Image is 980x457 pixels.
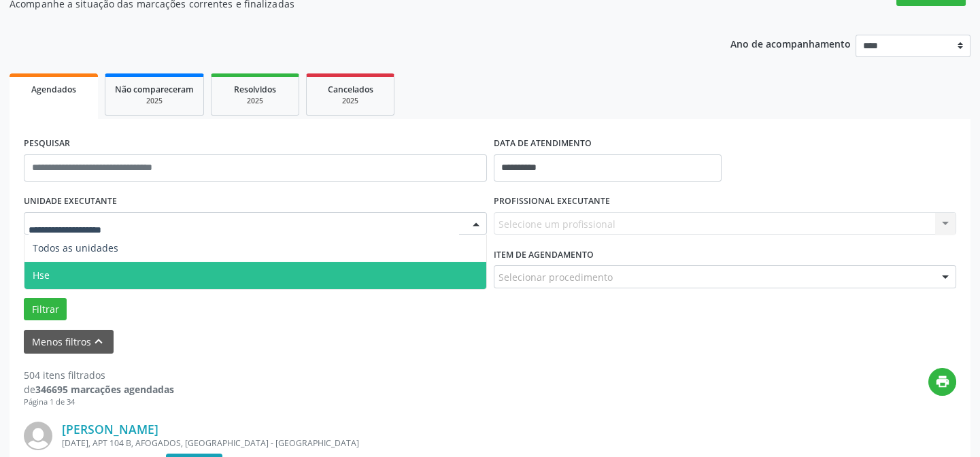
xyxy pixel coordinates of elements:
div: Página 1 de 34 [24,396,174,408]
div: 2025 [115,96,194,106]
i: keyboard_arrow_up [91,334,106,349]
div: de [24,382,174,396]
span: Hse [33,269,50,282]
div: 2025 [221,96,289,106]
span: Não compareceram [115,84,194,95]
span: Selecionar procedimento [499,270,613,284]
label: PESQUISAR [24,133,70,154]
i: print [935,374,950,389]
a: [PERSON_NAME] [62,422,158,437]
label: UNIDADE EXECUTANTE [24,191,117,212]
p: Ano de acompanhamento [730,35,851,52]
label: Item de agendamento [494,244,594,265]
span: Agendados [31,84,76,95]
span: Cancelados [328,84,373,95]
button: print [928,368,956,396]
div: 504 itens filtrados [24,368,174,382]
img: img [24,422,52,450]
button: Menos filtroskeyboard_arrow_up [24,330,114,354]
span: Resolvidos [234,84,276,95]
div: [DATE], APT 104 B, AFOGADOS, [GEOGRAPHIC_DATA] - [GEOGRAPHIC_DATA] [62,437,752,449]
strong: 346695 marcações agendadas [35,383,174,396]
div: 2025 [316,96,384,106]
span: Todos as unidades [33,241,118,254]
label: DATA DE ATENDIMENTO [494,133,592,154]
button: Filtrar [24,298,67,321]
label: PROFISSIONAL EXECUTANTE [494,191,610,212]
